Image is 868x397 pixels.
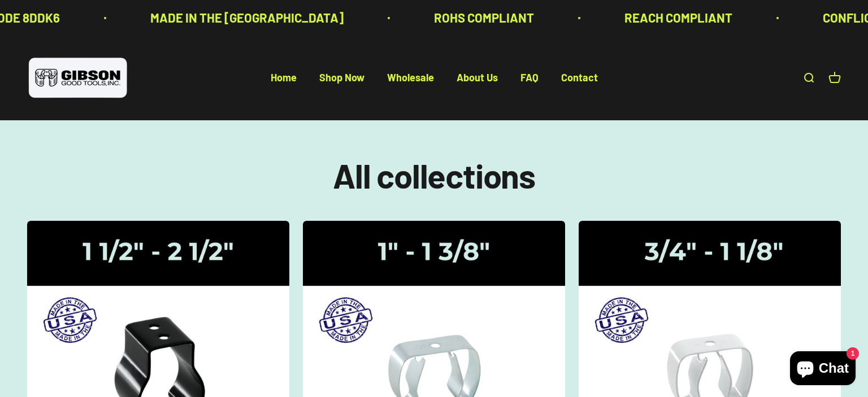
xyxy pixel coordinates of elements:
[520,72,539,84] a: FAQ
[125,8,319,28] p: MADE IN THE [GEOGRAPHIC_DATA]
[387,72,434,84] a: Wholesale
[409,8,509,28] p: ROHS COMPLIANT
[787,351,859,388] inbox-online-store-chat: Shopify online store chat
[27,156,841,194] h1: All collections
[561,72,598,84] a: Contact
[271,72,297,84] a: Home
[600,8,708,28] p: REACH COMPLIANT
[457,72,498,84] a: About Us
[319,72,364,84] a: Shop Now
